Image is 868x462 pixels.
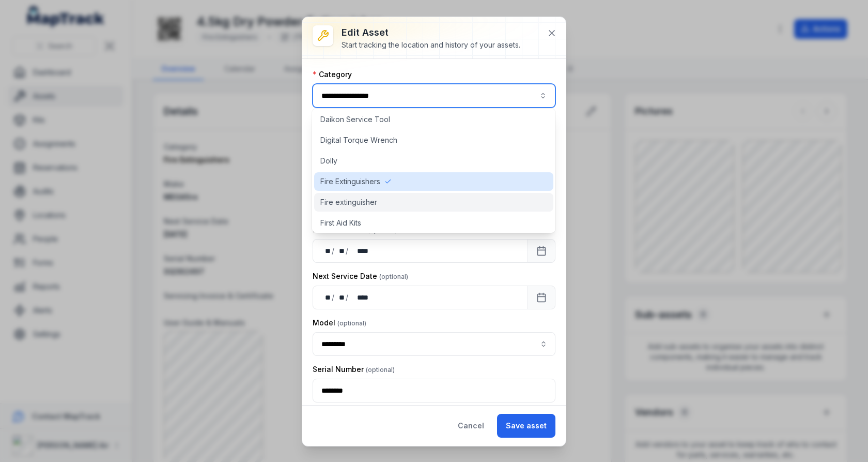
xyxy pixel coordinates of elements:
div: month, [335,292,346,303]
div: / [332,246,335,256]
span: Digital Torque Wrench [320,135,397,145]
label: Model [313,318,366,328]
button: Calendar [528,239,555,263]
label: Category [313,69,352,80]
div: year, [349,292,369,303]
div: day, [321,292,332,303]
label: Serial Number [313,364,395,375]
label: Next Service Date [313,271,408,281]
div: month, [335,246,346,256]
div: / [346,246,349,256]
div: day, [321,246,332,256]
span: Dolly [320,156,337,166]
button: Calendar [528,286,555,309]
span: Fire Extinguishers [320,176,380,187]
span: Daikon Service Tool [320,114,390,125]
span: Fire extinguisher [320,197,377,207]
button: Cancel [449,414,493,438]
button: Save asset [497,414,555,438]
div: Start tracking the location and history of your assets. [342,40,520,50]
div: / [346,292,349,303]
div: year, [349,246,369,256]
div: / [332,292,335,303]
span: First Aid Kits [320,218,361,228]
input: asset-edit:cf[15485646-641d-4018-a890-10f5a66d77ec]-label [313,332,555,356]
h3: Edit asset [342,25,520,40]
